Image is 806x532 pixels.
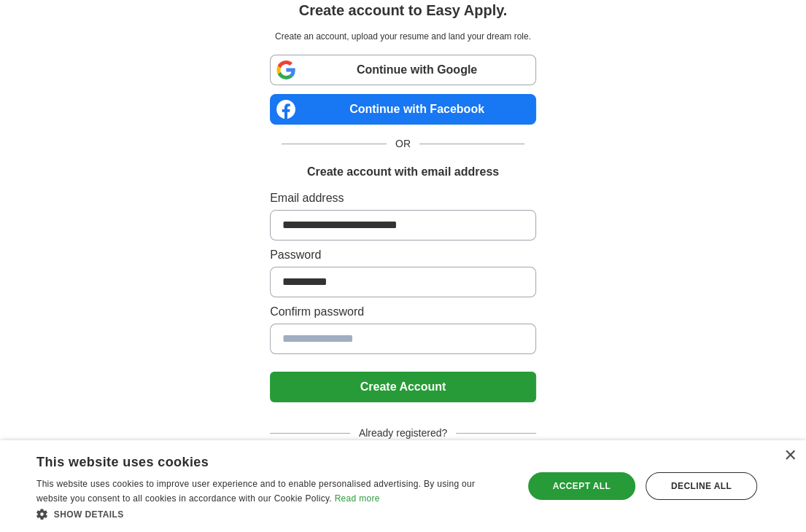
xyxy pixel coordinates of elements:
div: Show details [36,506,508,521]
span: Show details [54,509,124,520]
span: This website uses cookies to improve user experience and to enable personalised advertising. By u... [36,479,475,504]
label: Confirm password [270,303,536,321]
div: This website uses cookies [36,449,472,471]
p: Create an account, upload your resume and land your dream role. [273,30,533,43]
button: Create Account [270,372,536,402]
a: Continue with Google [270,55,536,85]
span: OR [387,136,419,152]
div: Accept all [528,472,635,500]
span: Already registered? [350,426,456,441]
label: Email address [270,189,536,207]
a: Continue with Facebook [270,94,536,125]
a: Read more, opens a new window [335,493,380,504]
h1: Create account with email address [307,163,499,181]
div: Decline all [646,472,757,500]
div: Close [784,450,795,461]
label: Password [270,246,536,264]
